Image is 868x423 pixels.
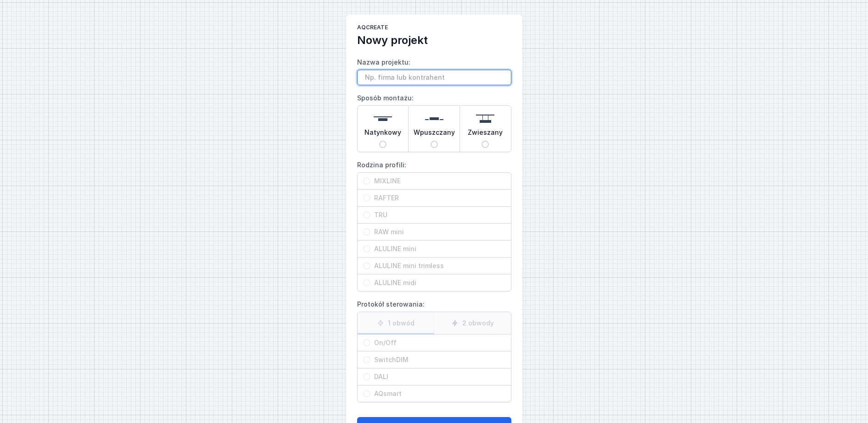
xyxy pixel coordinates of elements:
h2: Nowy projekt [357,33,511,48]
label: Protokół sterowania: [357,297,511,402]
label: Sposób montażu: [357,91,511,152]
img: suspended.svg [476,110,494,128]
span: Natynkowy [364,128,401,141]
span: Zwieszany [468,128,503,141]
label: Rodzina profili: [357,158,511,291]
input: Zwieszany [482,141,489,148]
input: Wpuszczany [431,141,438,148]
input: Natynkowy [379,141,386,148]
input: Nazwa projektu: [357,70,511,85]
label: Nazwa projektu: [357,55,511,85]
h1: AQcreate [357,24,511,33]
img: recessed.svg [425,110,443,128]
img: surface.svg [374,110,392,128]
span: Wpuszczany [414,128,455,141]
